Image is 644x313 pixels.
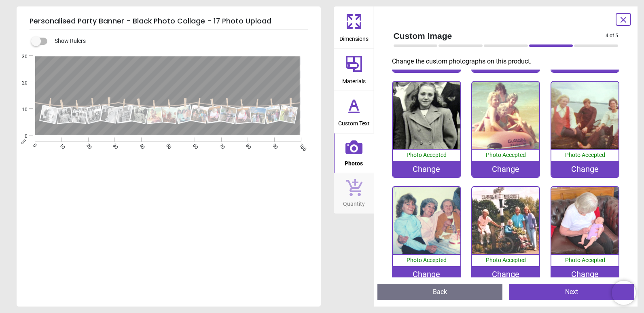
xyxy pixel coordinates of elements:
h5: Personalised Party Banner - Black Photo Collage - 17 Photo Upload [30,13,308,30]
div: Change [551,161,619,177]
button: Custom Text [334,91,374,133]
button: Materials [334,49,374,91]
span: Quantity [343,196,365,208]
button: Next [509,284,634,300]
p: Change the custom photographs on this product. [392,57,625,66]
span: Photo Accepted [486,257,526,263]
span: Photo Accepted [486,152,526,158]
span: 0 [12,133,28,140]
span: 10 [58,142,63,148]
button: Dimensions [334,6,374,49]
div: Change [393,161,460,177]
span: Custom Image [394,30,606,42]
span: Photos [345,156,363,168]
span: 80 [244,142,250,148]
span: 60 [191,142,196,148]
span: Photo Accepted [407,152,447,158]
div: Change [393,266,460,282]
span: Photo Accepted [565,257,605,263]
span: 100 [297,142,303,148]
span: 20 [85,142,90,148]
span: 20 [12,80,28,87]
button: Back [377,284,503,300]
button: Quantity [334,173,374,214]
span: Photo Accepted [565,152,605,158]
span: 30 [111,142,116,148]
span: 70 [218,142,223,148]
span: Dimensions [339,31,369,43]
div: Change [472,161,539,177]
span: Materials [342,74,366,86]
span: 10 [12,106,28,113]
span: 40 [138,142,143,148]
span: Photo Accepted [407,257,447,263]
button: Photos [334,133,374,173]
div: Show Rulers [36,36,321,46]
span: 90 [271,142,276,148]
div: Change [472,266,539,282]
span: cm [20,138,27,145]
iframe: Brevo live chat [612,281,636,305]
div: Change [551,266,619,282]
span: 50 [164,142,169,148]
span: 4 of 5 [606,32,618,39]
span: 0 [31,142,36,148]
span: Custom Text [338,116,370,128]
span: 30 [12,53,28,60]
